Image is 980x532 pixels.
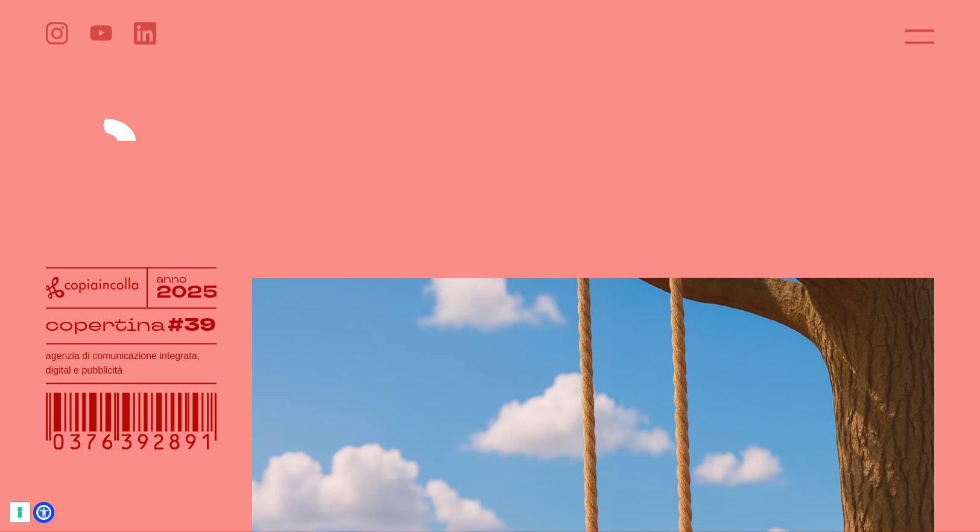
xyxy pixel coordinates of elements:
a: Open Accessibility Menu [36,505,51,520]
tspan: 2025 [156,281,217,304]
h1: agenzia di comunicazione integrata, digital e pubblicità [46,349,217,378]
tspan: anno [156,273,187,286]
button: Le tue preferenze relative al consenso per le tecnologie di tracciamento [10,502,30,522]
tspan: #39 [168,313,216,338]
tspan: copertina [45,313,164,336]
